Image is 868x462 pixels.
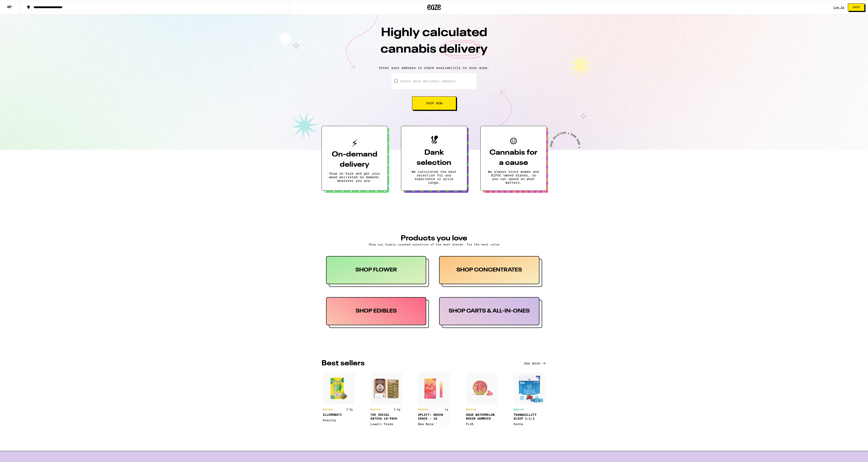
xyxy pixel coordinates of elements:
div: SHOP CONCENTRATES [439,256,539,284]
button: SHOP FLOWER [326,256,429,287]
a: Log In [834,6,844,9]
button: Shop [848,3,865,11]
p: We calculated the best selection for any experience or price range. [408,170,460,184]
img: product3 [418,373,450,426]
a: Shop [844,3,868,11]
img: product2 [370,373,402,426]
button: Shop Now [412,96,456,110]
p: Enter your address to check availability in your area. [5,66,863,70]
span: Shop Now [426,102,442,105]
div: SHOP EDIBLES [326,297,426,325]
h3: PRODUCTS YOU LOVE [326,235,542,242]
input: Enter your delivery address [391,73,477,89]
button: SHOP CONCENTRATES [439,256,542,287]
p: Shop on Eaze and get your weed delivered on demand, wherever you are. [329,172,380,183]
div: SHOP FLOWER [326,256,426,284]
button: SHOP CARTS & ALL-IN-ONES [439,297,542,328]
button: Dank selectionWe calculated the best selection for any experience or price range. [401,126,467,191]
h3: Dank selection [408,148,460,168]
img: product5 [514,373,545,426]
button: SHOP EDIBLES [326,297,429,328]
button: Cannabis for a causeWe always stock women and BIPOC owned brands, so you can spend on what matters. [480,126,547,191]
img: product4 [466,373,498,426]
p: Shop our highly curated selection of the best brands, for the best value [326,243,542,246]
h3: On-demand delivery [329,149,380,170]
div: SHOP CARTS & ALL-IN-ONES [439,297,539,325]
h1: Highly calculated cannabis delivery [355,25,514,62]
h3: Cannabis for a cause [488,148,539,168]
img: product1 [323,373,354,422]
h3: BEST SELLERS [322,360,365,367]
span: Shop [853,6,860,9]
p: We always stock women and BIPOC owned brands, so you can spend on what matters. [488,170,539,184]
button: On-demand deliveryShop on Eaze and get your weed delivered on demand, wherever you are. [322,126,388,191]
button: See more [524,361,547,366]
